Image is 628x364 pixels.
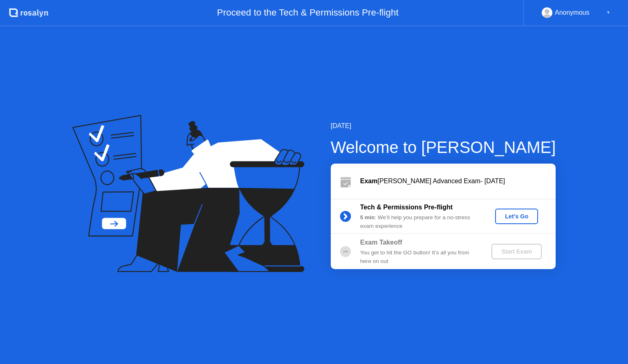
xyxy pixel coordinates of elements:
b: Exam Takeoff [360,239,402,246]
div: : We’ll help you prepare for a no-stress exam experience [360,213,478,230]
b: 5 min [360,214,375,220]
div: [PERSON_NAME] Advanced Exam- [DATE] [360,176,556,186]
div: You get to hit the GO button! It’s all you from here on out [360,249,478,265]
div: Welcome to [PERSON_NAME] [331,135,556,160]
div: ▼ [606,7,610,18]
button: Start Exam [491,244,542,259]
b: Exam [360,178,378,184]
b: Tech & Permissions Pre-flight [360,204,453,211]
button: Let's Go [495,209,538,224]
div: [DATE] [331,121,556,131]
div: Let's Go [498,213,535,220]
div: Start Exam [495,248,538,255]
div: Anonymous [555,7,590,18]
